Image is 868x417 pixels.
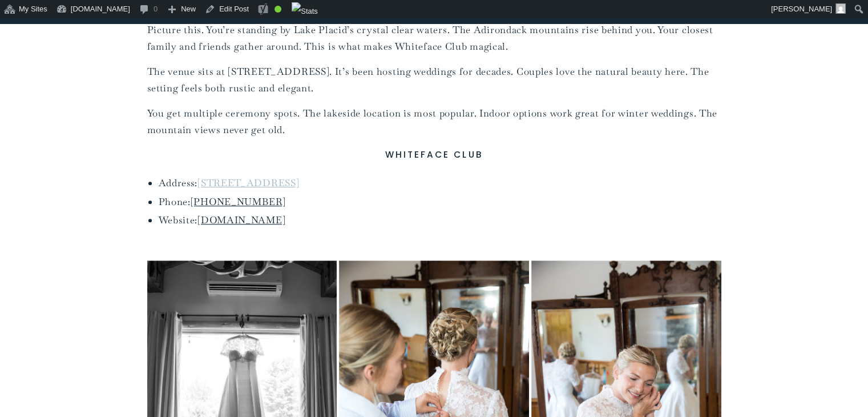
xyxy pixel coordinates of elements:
div: Good [274,6,281,13]
a: [STREET_ADDRESS] [197,177,299,189]
li: Address: [159,175,721,191]
p: Picture this. You’re standing by Lake Placid’s crystal clear waters. The Adirondack mountains ris... [147,22,721,54]
h3: Whiteface Club [147,147,721,163]
p: The venue sits at [STREET_ADDRESS]. It’s been hosting weddings for decades. Couples love the natu... [147,63,721,96]
img: Views over 48 hours. Click for more Jetpack Stats. [292,2,318,21]
a: [DOMAIN_NAME] [197,214,285,226]
p: You get multiple ceremony spots. The lakeside location is most popular. Indoor options work great... [147,105,721,138]
li: Website: [159,212,721,228]
span: [PERSON_NAME] [771,5,832,13]
a: [PHONE_NUMBER] [191,195,286,208]
li: Phone: [159,194,721,210]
